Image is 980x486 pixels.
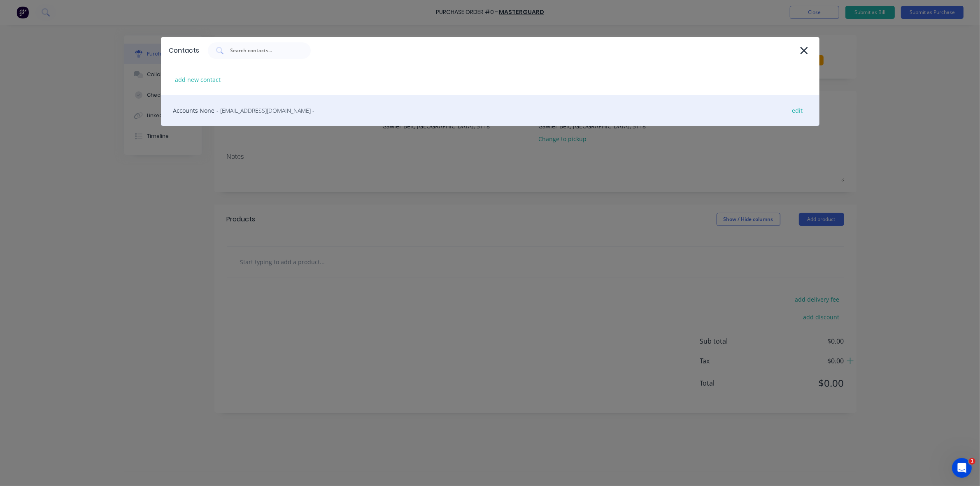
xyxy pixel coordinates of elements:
div: Contacts [169,46,200,56]
input: Search contacts... [230,47,298,55]
div: Accounts None [161,95,819,126]
div: edit [788,104,807,117]
iframe: Intercom live chat [952,458,972,478]
div: add new contact [171,73,225,86]
span: 1 [969,458,975,465]
span: - [EMAIL_ADDRESS][DOMAIN_NAME] - [217,106,315,115]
